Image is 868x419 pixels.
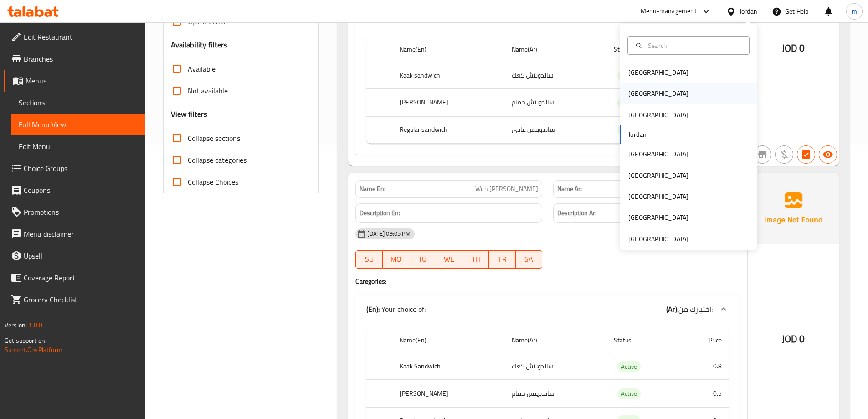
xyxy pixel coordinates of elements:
span: Edit Menu [19,141,138,152]
span: FR [493,253,512,266]
div: Active [617,70,641,81]
th: Regular sandwich [392,116,504,143]
a: Menus [4,70,145,92]
th: [PERSON_NAME] [392,89,504,116]
span: Promotions [24,207,138,217]
div: [GEOGRAPHIC_DATA] [628,88,688,98]
button: Available [819,145,837,164]
button: MO [383,250,409,269]
h3: View filters [171,109,208,119]
span: SU [360,253,379,266]
a: Edit Restaurant [4,26,145,48]
a: Coupons [4,179,145,201]
th: Name(En) [392,36,504,62]
span: m [852,6,857,16]
div: [GEOGRAPHIC_DATA] [628,191,688,202]
h4: Caregories: [355,277,740,286]
td: 0.5 [680,380,729,407]
div: [GEOGRAPHIC_DATA] [628,110,688,120]
th: Kaak Sandwich [392,353,504,380]
div: (En): Your choice of:(Ar):اختيارك من: [355,295,740,324]
span: Edit Restaurant [24,31,138,42]
div: [GEOGRAPHIC_DATA] [628,149,688,159]
span: WE [440,253,459,266]
td: ساندويتش كعك [504,62,607,89]
h3: Availability filters [171,40,228,50]
a: Coverage Report [4,267,145,289]
span: TH [466,253,485,266]
strong: Description En: [360,207,400,219]
th: Kaak sandwich [392,62,504,89]
a: Choice Groups [4,157,145,179]
th: Status [606,36,680,62]
span: Version: [5,319,27,331]
th: [PERSON_NAME] [392,380,504,407]
span: JOD [782,39,797,57]
span: SA [519,253,539,266]
button: Has choices [797,145,815,164]
a: Grocery Checklist [4,289,145,310]
div: Active [617,361,641,372]
div: [GEOGRAPHIC_DATA] [628,171,688,181]
a: Upsell [4,245,145,267]
p: Your choice of: [366,13,426,24]
td: 0.8 [680,353,729,380]
a: Full Menu View [11,114,145,135]
td: ساندويتش كعك [504,353,607,380]
p: Your choice of: [366,304,426,315]
span: TU [413,253,432,266]
th: Name(Ar) [504,36,607,62]
strong: Name Ar: [557,184,582,194]
span: Active [617,98,641,108]
span: 1.0.0 [28,319,42,331]
span: Choice Groups [24,163,138,174]
span: 0 [799,39,805,57]
strong: Name En: [360,184,385,194]
a: Sections [11,92,145,114]
th: Price [680,327,729,353]
th: Name(Ar) [504,327,607,353]
span: Coverage Report [24,272,138,283]
span: Active [617,388,641,399]
div: Jordan [740,6,757,16]
b: (En): [366,302,380,316]
span: Full Menu View [19,119,138,130]
div: [GEOGRAPHIC_DATA] [628,212,688,222]
strong: Description Ar: [557,207,596,219]
th: Name(En) [392,327,504,353]
span: Upsell items [188,16,225,27]
b: (Ar): [666,302,678,316]
span: Active [617,124,641,135]
span: Branches [24,53,138,64]
button: SU [355,250,382,269]
div: [GEOGRAPHIC_DATA] [628,67,688,78]
img: Ae5nvW7+0k+MAAAAAElFTkSuQmCC [748,173,839,244]
span: JOD [782,330,797,348]
table: choices table [366,36,729,144]
button: Purchased item [775,145,793,164]
div: Active [617,388,641,399]
span: Active [617,70,641,81]
td: ساندويتش حمام [504,380,607,407]
button: TH [462,250,489,269]
button: FR [489,250,515,269]
span: Upsell [24,250,138,261]
input: Search [644,41,744,51]
span: Available [188,63,216,74]
td: ساندويتش حمام [504,89,607,116]
span: MO [386,253,406,266]
a: Support.OpsPlatform [5,344,62,356]
th: Status [606,327,680,353]
a: Promotions [4,201,145,223]
span: Grocery Checklist [24,294,138,305]
a: Edit Menu [11,135,145,157]
button: TU [409,250,436,269]
span: Sections [19,97,138,108]
div: Menu-management [641,6,697,17]
button: WE [436,250,462,269]
span: Active [617,362,641,372]
span: [DATE] 09:05 PM [364,229,414,238]
span: Collapse sections [188,133,240,144]
span: Coupons [24,185,138,196]
div: Active [617,98,641,109]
